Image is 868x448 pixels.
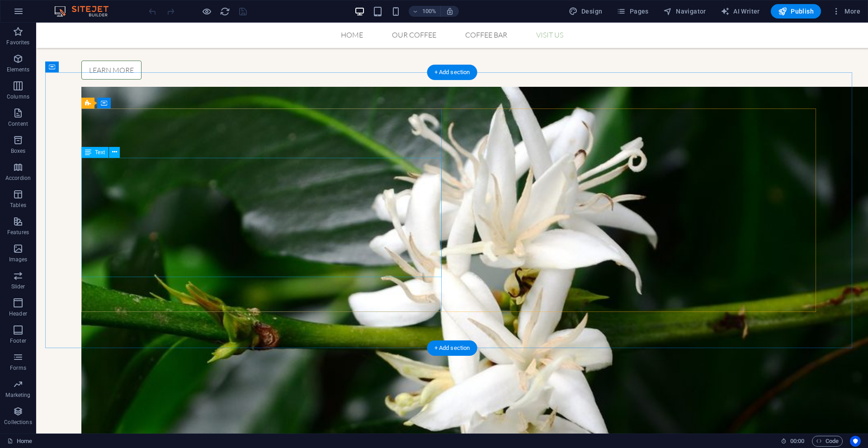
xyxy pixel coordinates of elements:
[220,6,230,17] i: Reload page
[569,7,603,16] span: Design
[812,436,843,447] button: Code
[816,436,839,447] span: Code
[422,6,437,17] h6: 100%
[10,337,26,344] p: Footer
[201,6,212,17] button: Click here to leave preview mode and continue editing
[7,436,32,447] a: Click to cancel selection. Double-click to open Pages
[9,310,27,317] p: Header
[10,202,26,209] p: Tables
[7,229,29,236] p: Features
[446,7,454,15] i: On resize automatically adjust zoom level to fit chosen device.
[565,4,606,19] div: Design (Ctrl+Alt+Y)
[613,4,652,19] button: Pages
[11,283,25,290] p: Slider
[10,364,26,372] p: Forms
[781,436,805,447] h6: Session time
[11,147,26,155] p: Boxes
[4,419,32,426] p: Collections
[5,174,31,182] p: Accordion
[9,256,28,263] p: Images
[219,6,230,17] button: reload
[6,39,29,46] p: Favorites
[663,7,706,16] span: Navigator
[565,4,606,19] button: Design
[427,65,477,80] div: + Add section
[850,436,861,447] button: Usercentrics
[7,93,29,100] p: Columns
[828,4,864,19] button: More
[409,6,441,17] button: 100%
[832,7,860,16] span: More
[5,391,30,399] p: Marketing
[8,120,28,127] p: Content
[617,7,648,16] span: Pages
[797,438,798,444] span: :
[660,4,710,19] button: Navigator
[778,7,814,16] span: Publish
[427,340,477,356] div: + Add section
[95,150,105,155] span: Text
[52,6,120,17] img: Editor Logo
[717,4,764,19] button: AI Writer
[790,436,804,447] span: 00 00
[7,66,30,73] p: Elements
[771,4,821,19] button: Publish
[721,7,760,16] span: AI Writer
